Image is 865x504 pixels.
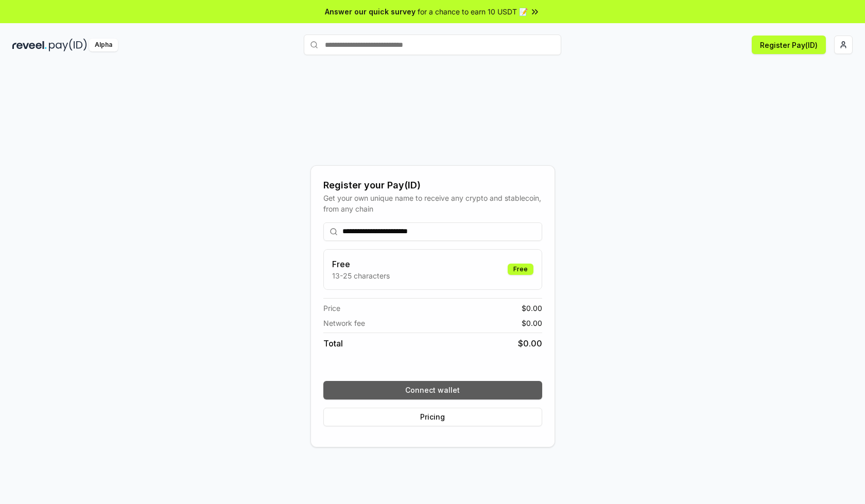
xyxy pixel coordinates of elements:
p: 13-25 characters [332,270,390,281]
h3: Free [332,258,390,270]
button: Connect wallet [323,381,542,399]
div: Get your own unique name to receive any crypto and stablecoin, from any chain [323,193,542,214]
span: Price [323,303,340,314]
button: Register Pay(ID) [752,36,826,54]
button: Pricing [323,408,542,426]
div: Alpha [89,39,118,51]
span: for a chance to earn 10 USDT 📝 [418,6,528,17]
span: $ 0.00 [518,337,542,350]
span: Answer our quick survey [325,6,416,17]
span: Network fee [323,318,365,328]
img: reveel_dark [12,39,47,51]
img: pay_id [49,39,87,51]
div: Register your Pay(ID) [323,178,542,193]
div: Free [508,264,533,275]
span: $ 0.00 [522,318,542,328]
span: $ 0.00 [522,303,542,314]
span: Total [323,337,343,350]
